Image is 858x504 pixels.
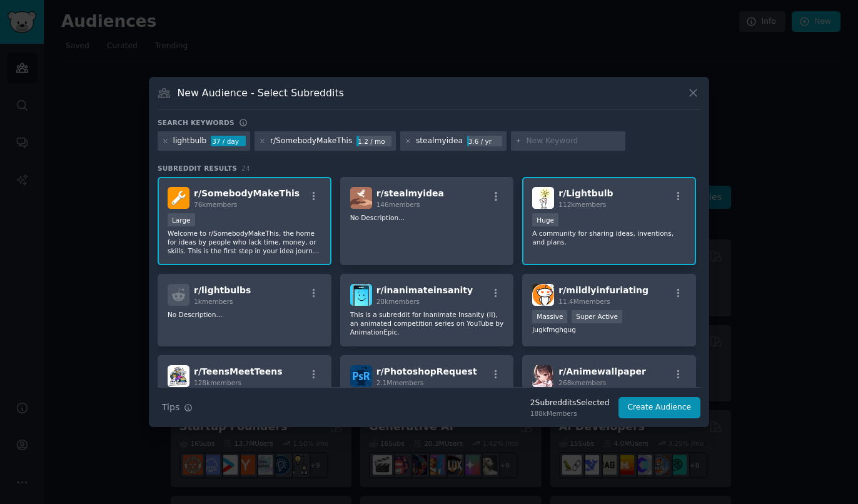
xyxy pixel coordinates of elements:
span: r/ mildlyinfuriating [558,285,649,295]
span: r/ Lightbulb [558,188,613,198]
div: Large [168,213,195,226]
img: stealmyidea [350,187,372,209]
p: Welcome to r/SomebodyMakeThis, the home for ideas by people who lack time, money, or skills. This... [168,229,321,255]
span: 128k members [194,379,241,386]
input: New Keyword [526,136,621,147]
div: stealmyidea [416,136,463,147]
span: r/ inanimateinsanity [376,285,473,295]
p: No Description... [350,213,504,222]
span: 2.1M members [376,379,424,386]
div: Super Active [572,310,622,323]
div: Huge [532,213,558,226]
span: 24 [241,164,250,172]
div: 1.2 / mo [356,136,391,147]
img: Lightbulb [532,187,554,209]
h3: Search keywords [158,118,235,127]
div: r/SomebodyMakeThis [270,136,353,147]
img: Animewallpaper [532,365,554,387]
span: 112k members [558,201,606,208]
button: Create Audience [618,397,701,418]
span: 146 members [376,201,420,208]
span: r/ stealmyidea [376,188,444,198]
span: 20k members [376,298,420,305]
span: r/ lightbulbs [194,285,251,295]
span: r/ Animewallpaper [558,366,646,376]
div: 2 Subreddit s Selected [530,398,610,409]
span: r/ PhotoshopRequest [376,366,477,376]
div: lightbulb [173,136,207,147]
div: 37 / day [211,136,246,147]
span: Tips [162,401,179,414]
img: mildlyinfuriating [532,284,554,306]
span: 76k members [194,201,237,208]
p: jugkfmghgug [532,325,686,334]
p: A community for sharing ideas, inventions, and plans. [532,229,686,246]
button: Tips [158,396,197,418]
span: r/ SomebodyMakeThis [194,188,300,198]
img: inanimateinsanity [350,284,372,306]
span: 1k members [194,298,233,305]
div: Massive [532,310,567,323]
div: 188k Members [530,409,610,418]
div: 3.6 / yr [467,136,502,147]
img: SomebodyMakeThis [168,187,189,209]
span: Subreddit Results [158,164,237,173]
span: 268k members [558,379,606,386]
p: This is a subreddit for Inanimate Insanity (II), an animated competition series on YouTube by Ani... [350,310,504,336]
p: No Description... [168,310,321,319]
img: PhotoshopRequest [350,365,372,387]
span: r/ TeensMeetTeens [194,366,283,376]
span: 11.4M members [558,298,610,305]
h3: New Audience - Select Subreddits [178,86,344,99]
img: TeensMeetTeens [168,365,189,387]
